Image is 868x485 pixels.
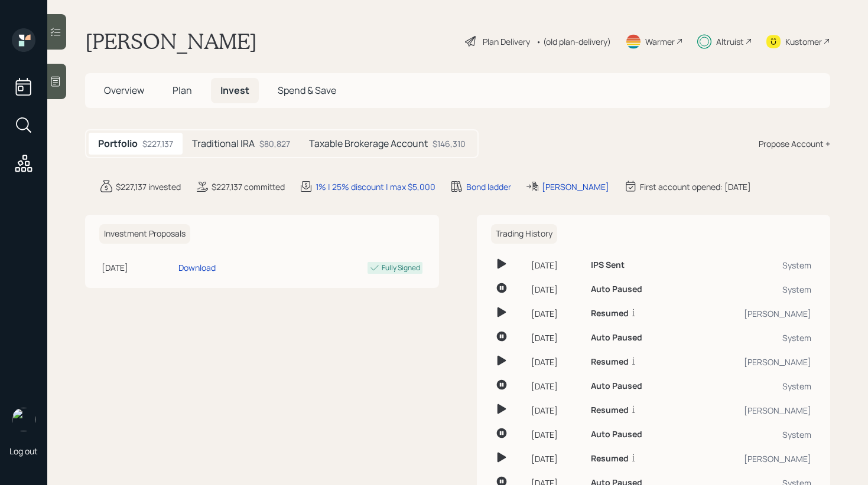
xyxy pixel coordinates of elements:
span: Invest [220,84,249,97]
span: Spend & Save [278,84,336,97]
div: [DATE] [531,380,582,392]
div: [PERSON_NAME] [693,453,811,465]
h6: Resumed [591,454,629,464]
div: $227,137 invested [116,181,181,193]
h6: Resumed [591,405,629,415]
div: Warmer [645,35,675,48]
div: Download [178,261,216,274]
h5: Traditional IRA [192,138,255,149]
div: $146,310 [433,137,466,150]
div: System [693,380,811,392]
h6: Auto Paused [591,430,642,440]
div: $227,137 committed [212,181,285,193]
div: System [693,259,811,271]
div: System [693,428,811,441]
div: Fully Signed [382,263,420,273]
h1: [PERSON_NAME] [85,28,257,54]
h6: Auto Paused [591,284,642,294]
div: $80,827 [259,137,290,150]
h6: Trading History [491,224,557,244]
div: Bond ladder [466,181,511,193]
span: Plan [173,84,192,97]
h6: Auto Paused [591,333,642,343]
div: Propose Account + [759,137,830,150]
div: First account opened: [DATE] [640,181,751,193]
div: [DATE] [102,261,174,274]
h6: Investment Proposals [99,224,190,244]
div: [DATE] [531,453,582,465]
h6: Auto Paused [591,381,642,391]
div: 1% | 25% discount | max $5,000 [316,181,435,193]
div: System [693,332,811,344]
div: Log out [9,445,38,457]
div: [DATE] [531,356,582,368]
div: [DATE] [531,307,582,320]
div: [DATE] [531,283,582,296]
div: Altruist [716,35,744,48]
div: • (old plan-delivery) [536,35,611,48]
div: [PERSON_NAME] [542,181,609,193]
div: System [693,283,811,296]
div: [DATE] [531,259,582,271]
div: [PERSON_NAME] [693,356,811,368]
div: [DATE] [531,428,582,441]
div: [PERSON_NAME] [693,307,811,320]
h5: Taxable Brokerage Account [309,138,428,149]
h5: Portfolio [98,138,138,149]
div: Kustomer [785,35,822,48]
img: retirable_logo.png [12,408,35,431]
div: [DATE] [531,404,582,417]
h6: Resumed [591,309,629,319]
h6: IPS Sent [591,260,625,270]
div: $227,137 [142,137,173,150]
div: [PERSON_NAME] [693,404,811,417]
h6: Resumed [591,357,629,367]
span: Overview [104,84,144,97]
div: Plan Delivery [483,35,530,48]
div: [DATE] [531,332,582,344]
